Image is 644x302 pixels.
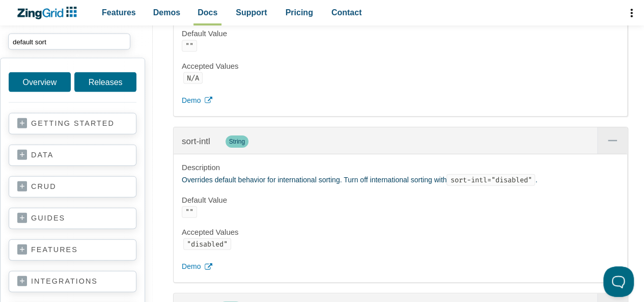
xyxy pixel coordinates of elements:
[16,7,82,19] a: ZingChart Logo. Click to return to the homepage
[17,119,128,129] a: getting started
[331,6,362,19] span: Contact
[182,162,619,173] h4: Description
[182,174,619,186] p: Overrides default behavior for international sorting. Turn off international sorting with .
[182,95,201,107] span: Demo
[182,29,619,39] h4: Default Value
[182,261,201,273] span: Demo
[183,238,231,250] code: "disabled"
[102,6,136,19] span: Features
[17,277,128,287] a: integrations
[182,136,210,146] a: sort-intl
[17,150,128,160] a: data
[9,72,71,92] a: Overview
[182,206,197,218] code: ""
[182,40,197,52] code: ""
[182,261,619,273] a: Demo
[17,213,128,224] a: guides
[182,95,619,107] a: Demo
[446,174,535,186] code: sort-intl="disabled"
[74,72,136,92] a: Releases
[183,72,203,84] code: N/A
[8,34,130,50] input: search input
[17,245,128,255] a: features
[226,135,248,148] span: String
[236,6,267,19] span: Support
[17,182,128,192] a: crud
[198,6,217,19] span: Docs
[603,266,634,297] iframe: Toggle Customer Support
[182,195,619,205] h4: Default Value
[286,6,313,19] span: Pricing
[182,227,619,237] h4: Accepted Values
[153,6,180,19] span: Demos
[182,61,619,71] h4: Accepted Values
